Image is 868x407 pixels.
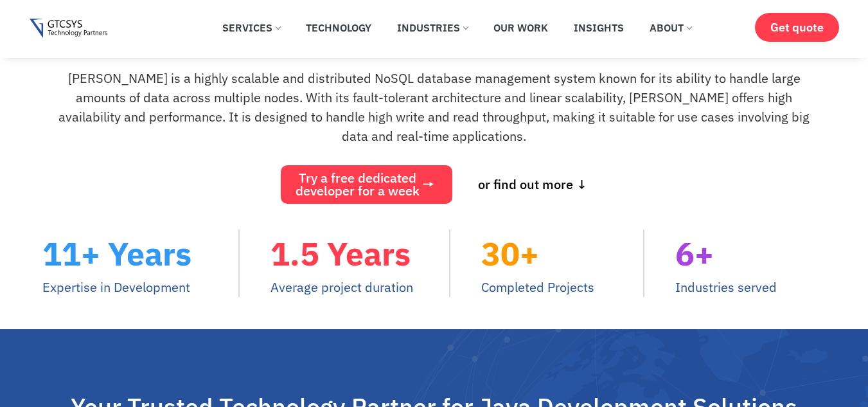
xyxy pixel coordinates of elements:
a: or find out more ↓ [465,165,600,204]
div: [PERSON_NAME] is a highly scalable and distributed NoSQL database management system known for its... [49,69,820,152]
a: Technology [296,14,381,42]
span: 6+ [675,233,714,275]
p: Average project duration [270,278,449,297]
p: Expertise in Development [42,278,239,297]
span: Get quote [770,21,824,34]
a: Services [213,14,290,42]
span: Try a free dedicated developer for a week [296,172,420,197]
a: Industries [387,14,477,42]
a: Try a free dedicateddeveloper for a week [281,165,452,204]
img: CASSANDRA Development Service Gtcsys logo [30,19,107,39]
a: Our Work [484,14,558,42]
a: Insights [564,14,633,42]
span: 11+ Years [42,233,191,275]
a: About [640,14,701,42]
p: Industries served [675,278,838,297]
span: or find out more ↓ [478,178,587,191]
span: 30+ [481,233,539,275]
a: Get quote [755,13,839,42]
span: 1.5 Years [270,233,411,275]
p: Completed Projects [481,278,643,297]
